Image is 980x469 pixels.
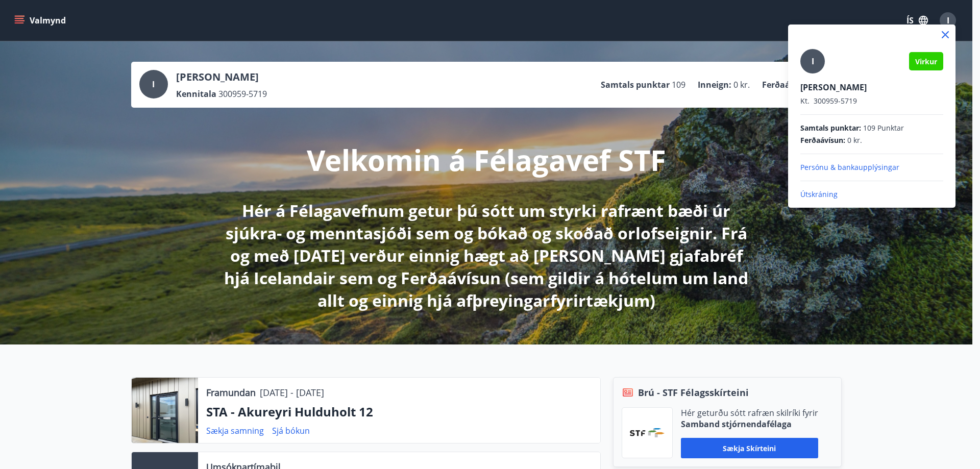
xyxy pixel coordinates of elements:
[847,135,862,145] span: 0 kr.
[800,162,943,172] p: Persónu & bankaupplýsingar
[800,96,943,106] p: 300959-5719
[800,123,861,133] span: Samtals punktar :
[800,135,845,145] span: Ferðaávísun :
[863,123,904,133] span: 109 Punktar
[800,82,943,93] p: [PERSON_NAME]
[800,96,810,106] span: Kt.
[812,56,814,67] span: I
[915,57,937,66] span: Virkur
[800,189,943,200] p: Útskráning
